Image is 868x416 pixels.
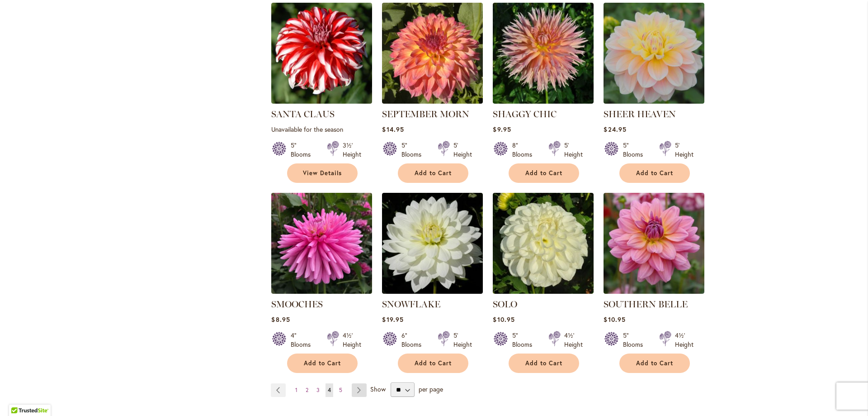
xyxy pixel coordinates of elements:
a: SHAGGY CHIC [493,97,594,105]
a: SOUTHERN BELLE [604,287,704,296]
span: Add to Cart [525,169,562,177]
span: 1 [295,387,297,393]
a: SOLO [493,299,517,310]
span: $14.95 [382,125,404,134]
span: Add to Cart [636,169,673,177]
img: SANTA CLAUS [271,3,372,104]
div: 3½' Height [343,141,361,159]
div: 5" Blooms [291,141,316,159]
span: Add to Cart [415,359,452,367]
button: Add to Cart [398,163,468,183]
div: 5' Height [453,141,472,159]
button: Add to Cart [619,163,690,183]
span: 2 [306,387,308,393]
a: SANTA CLAUS [271,109,335,120]
span: View Details [303,169,342,177]
span: $10.95 [493,315,514,324]
div: 5' Height [564,141,583,159]
a: SNOWFLAKE [382,299,440,310]
img: SOUTHERN BELLE [604,193,704,294]
p: Unavailable for the season [271,125,372,134]
a: September Morn [382,97,483,105]
a: SHEER HEAVEN [604,109,676,120]
img: SNOWFLAKE [382,193,483,294]
div: 5' Height [453,331,472,349]
a: 2 [303,383,311,397]
span: $9.95 [493,125,511,134]
span: 3 [316,387,320,393]
span: Show [370,385,386,393]
iframe: Launch Accessibility Center [7,384,32,409]
span: $24.95 [604,125,626,134]
button: Add to Cart [509,354,579,373]
div: 5" Blooms [512,331,538,349]
a: 3 [314,383,322,397]
img: SHEER HEAVEN [604,3,704,104]
a: SOUTHERN BELLE [604,299,688,310]
span: Add to Cart [525,359,562,367]
div: 4½' Height [343,331,361,349]
button: Add to Cart [509,163,579,183]
img: SHAGGY CHIC [493,3,594,104]
span: per page [419,385,443,393]
a: View Details [287,163,358,183]
a: 5 [337,383,344,397]
img: SMOOCHES [271,193,372,294]
span: Add to Cart [304,359,341,367]
a: 1 [293,383,300,397]
span: 4 [328,387,331,393]
span: Add to Cart [636,359,673,367]
a: SNOWFLAKE [382,287,483,296]
button: Add to Cart [398,354,468,373]
img: September Morn [382,3,483,104]
a: SEPTEMBER MORN [382,109,469,120]
div: 5" Blooms [623,331,648,349]
div: 5' Height [675,141,693,159]
div: 4" Blooms [291,331,316,349]
div: 5" Blooms [623,141,648,159]
a: SANTA CLAUS [271,97,372,105]
span: $8.95 [271,315,290,324]
div: 8" Blooms [512,141,538,159]
button: Add to Cart [619,354,690,373]
a: SOLO [493,287,594,296]
span: $10.95 [604,315,625,324]
span: Add to Cart [415,169,452,177]
div: 6" Blooms [401,331,427,349]
img: SOLO [493,193,594,294]
div: 4½' Height [564,331,583,349]
a: SHEER HEAVEN [604,97,704,105]
span: 5 [339,387,342,393]
span: $19.95 [382,315,403,324]
div: 4½' Height [675,331,693,349]
a: SMOOCHES [271,287,372,296]
button: Add to Cart [287,354,358,373]
div: 5" Blooms [401,141,427,159]
a: SMOOCHES [271,299,323,310]
a: SHAGGY CHIC [493,109,557,120]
